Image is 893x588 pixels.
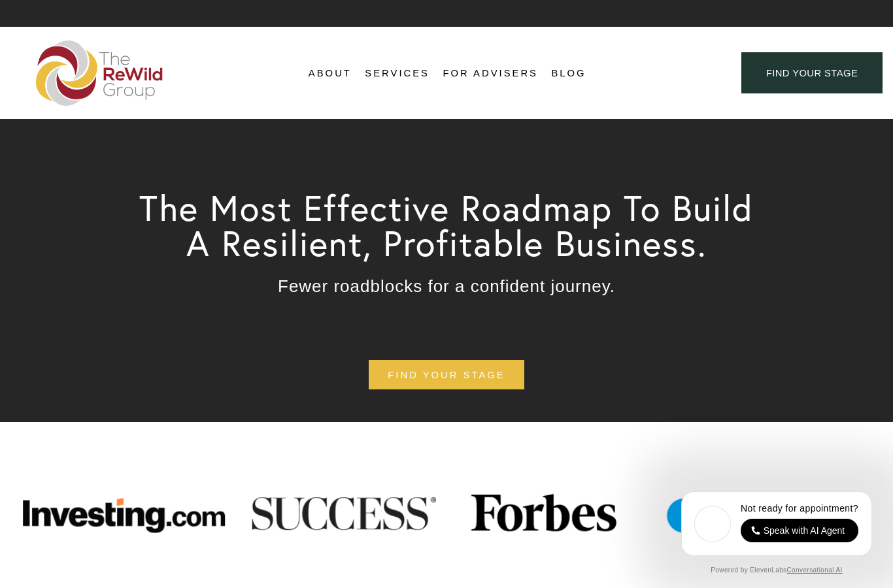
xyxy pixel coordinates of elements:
[443,63,538,83] a: For Advisers
[36,41,164,106] img: The ReWild Group
[741,52,883,93] a: find your stage
[365,63,430,83] a: folder dropdown
[309,65,352,82] span: About
[369,360,524,389] a: find your stage
[551,63,586,83] a: Blog
[309,63,352,83] a: folder dropdown
[278,276,615,296] span: Fewer roadblocks for a confident journey.
[365,65,430,82] span: Services
[139,186,764,265] span: The Most Effective Roadmap To Build A Resilient, Profitable Business.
